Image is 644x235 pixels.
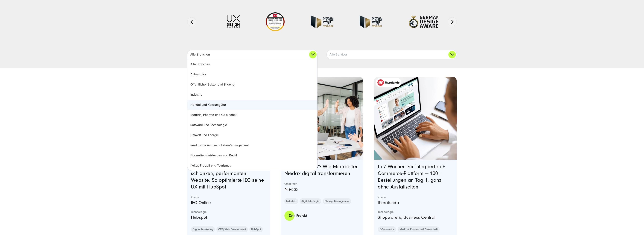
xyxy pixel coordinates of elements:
a: HubSpot [249,226,263,232]
img: UX-Design-Awards - fullservice digital agentur SUNZINET [227,15,240,28]
a: Öffentlicher Sektor und Bildung [187,80,317,90]
a: Alle Branchen [187,59,317,69]
a: CMS/Web Development [216,226,248,232]
p: IEC Online [191,199,266,206]
img: German-Design-Award - fullservice digital agentur SUNZINET [408,15,439,28]
p: therafundo [378,199,453,206]
img: therafundo_10-2024_logo_2c [377,79,400,86]
a: Industrie [284,198,298,204]
a: Von über 5.000 Seiten zur schlanken, performanten Website: So optimierte IEC seine UX mit HubSpot [191,164,264,190]
strong: Technologie [378,210,453,214]
a: Software und Technologie [187,120,317,130]
a: Digital Marketing [191,226,215,232]
p: Niedax [284,186,360,193]
a: Alle Services [327,50,457,59]
a: Zum Projekt [284,210,312,221]
a: Digitalstrategie [300,198,321,204]
a: E-Commerce [378,226,396,232]
a: Kultur, Freizeit und Tourismus [187,161,317,171]
a: Real Estate und Immobilien-Management [187,140,317,150]
a: Featured image: eine Gruppe von Kollegen in einer modernen Büroumgebung, die einen Erfolg feiern.... [281,77,363,160]
a: „Future Heroes“: Wie Mitarbeiter Niedax digital transformieren [284,164,358,176]
a: Automotive [187,69,317,80]
a: Medizin, Pharma und Gesundheit [187,110,317,120]
a: Featured image: - Read full post: In 7 Wochen zur integrierten E-Commerce-Plattform | therafundo ... [374,77,457,160]
img: Deutschlands beste Online Shops 2023 - boesner - Kunde - SUNZINET [266,12,285,31]
img: German Brand Award winner 2025 - Full Service Digital Agentur SUNZINET [311,15,333,28]
a: Handel und Konsumgüter [187,100,317,110]
strong: Kunde [191,195,266,199]
a: Umwelt und Energie [187,130,317,140]
a: Change Management [323,198,351,204]
img: German-Brand-Award - fullservice digital agentur SUNZINET [360,15,382,28]
p: Shopware 6, Business Central [378,214,453,221]
strong: Kunde [378,195,453,199]
button: Next [448,17,457,26]
strong: Customer [284,182,360,186]
img: eine Gruppe von Kollegen in einer modernen Büroumgebung, die einen Erfolg feiern. Ein Mann gibt e... [281,77,363,160]
a: In 7 Wochen zur integrierten E-Commerce-Plattform — 100+ Bestellungen an Tag 1, ganz ohne Ausfall... [378,164,446,190]
button: Previous [187,17,196,26]
a: Industrie [187,90,317,100]
a: Alle Branchen [187,50,317,59]
a: Finanzdienstleistungen und Recht [187,150,317,161]
a: Medizin, Pharma und Gesundheit [398,226,440,232]
p: Hubspot [191,214,266,221]
strong: Technologie [191,210,266,214]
